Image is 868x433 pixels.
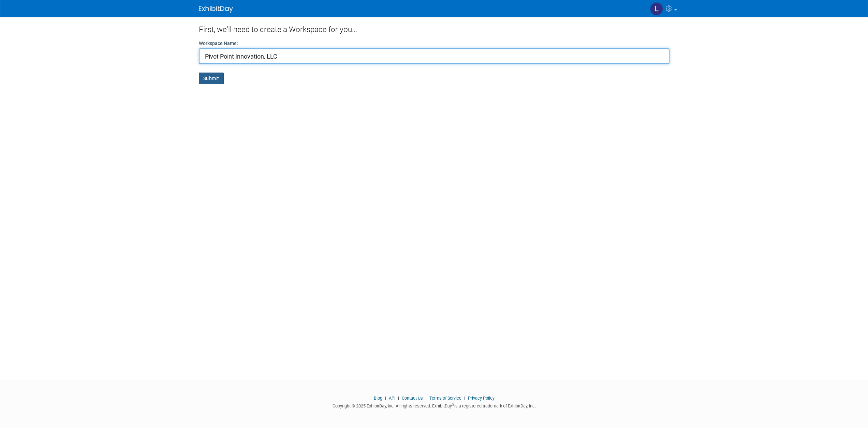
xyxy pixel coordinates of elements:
span: | [396,396,401,401]
a: Terms of Service [429,396,461,401]
input: Name of your organization [199,48,670,64]
a: Privacy Policy [468,396,495,401]
sup: ® [452,403,454,406]
span: | [424,396,428,401]
a: Blog [374,396,382,401]
div: First, we'll need to create a Workspace for you... [199,17,670,40]
img: ExhibitDay [199,6,233,13]
img: Lisa Miller [650,2,663,15]
button: Submit [199,73,224,84]
span: | [383,396,388,401]
a: Contact Us [402,396,423,401]
label: Workspace Name: [199,40,238,47]
span: | [462,396,467,401]
a: API [389,396,395,401]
